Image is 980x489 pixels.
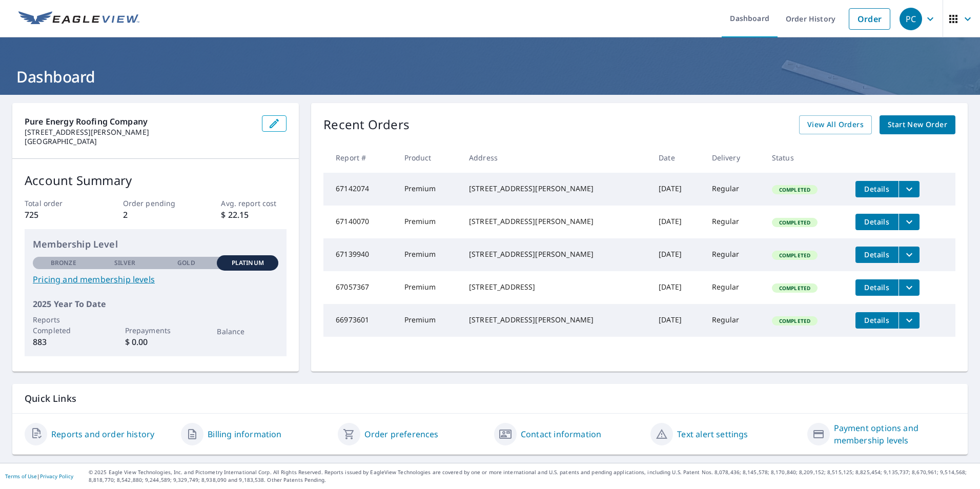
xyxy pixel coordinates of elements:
[221,209,287,221] p: $ 22.15
[704,238,764,271] td: Regular
[855,312,899,329] button: detailsBtn-66973601
[33,298,278,310] p: 2025 Year To Date
[799,115,872,134] a: View All Orders
[25,198,90,209] p: Total order
[25,128,254,137] p: [STREET_ADDRESS][PERSON_NAME]
[773,317,816,324] span: Completed
[807,118,864,131] span: View All Orders
[880,115,955,134] a: Start New Order
[677,428,748,440] a: Text alert settings
[221,198,287,209] p: Avg. report cost
[773,252,816,259] span: Completed
[364,428,439,440] a: Order preferences
[650,142,703,173] th: Date
[469,315,642,325] div: [STREET_ADDRESS][PERSON_NAME]
[888,118,947,131] span: Start New Order
[764,142,847,173] th: Status
[25,115,254,128] p: Pure Energy Roofing Company
[18,11,139,27] img: EV Logo
[855,247,899,263] button: detailsBtn-67139940
[5,473,37,480] a: Terms of Use
[89,468,975,484] p: © 2025 Eagle View Technologies, Inc. and Pictometry International Corp. All Rights Reserved. Repo...
[396,271,461,304] td: Premium
[773,186,816,193] span: Completed
[208,428,281,440] a: Billing information
[469,249,642,259] div: [STREET_ADDRESS][PERSON_NAME]
[849,8,890,30] a: Order
[855,181,899,197] button: detailsBtn-67142074
[51,258,76,268] p: Bronze
[33,314,94,336] p: Reports Completed
[232,258,264,268] p: Platinum
[650,206,703,238] td: [DATE]
[855,279,899,296] button: detailsBtn-67057367
[33,237,278,251] p: Membership Level
[899,214,920,230] button: filesDropdownBtn-67140070
[773,284,816,292] span: Completed
[900,8,922,30] div: PC
[650,173,703,206] td: [DATE]
[323,206,396,238] td: 67140070
[773,219,816,226] span: Completed
[862,184,892,194] span: Details
[323,173,396,206] td: 67142074
[33,336,94,348] p: 883
[396,304,461,337] td: Premium
[469,282,642,292] div: [STREET_ADDRESS]
[217,326,278,337] p: Balance
[899,247,920,263] button: filesDropdownBtn-67139940
[40,473,73,480] a: Privacy Policy
[33,273,278,286] a: Pricing and membership levels
[396,173,461,206] td: Premium
[323,115,410,134] p: Recent Orders
[862,282,892,292] span: Details
[899,312,920,329] button: filesDropdownBtn-66973601
[323,238,396,271] td: 67139940
[862,250,892,259] span: Details
[855,214,899,230] button: detailsBtn-67140070
[123,209,189,221] p: 2
[862,217,892,227] span: Details
[396,142,461,173] th: Product
[650,304,703,337] td: [DATE]
[899,279,920,296] button: filesDropdownBtn-67057367
[25,137,254,146] p: [GEOGRAPHIC_DATA]
[704,304,764,337] td: Regular
[862,315,892,325] span: Details
[704,206,764,238] td: Regular
[25,392,955,405] p: Quick Links
[323,304,396,337] td: 66973601
[125,325,187,336] p: Prepayments
[650,238,703,271] td: [DATE]
[834,422,955,446] a: Payment options and membership levels
[114,258,136,268] p: Silver
[704,271,764,304] td: Regular
[704,142,764,173] th: Delivery
[396,238,461,271] td: Premium
[323,271,396,304] td: 67057367
[461,142,650,173] th: Address
[51,428,154,440] a: Reports and order history
[177,258,195,268] p: Gold
[123,198,189,209] p: Order pending
[396,206,461,238] td: Premium
[323,142,396,173] th: Report #
[521,428,601,440] a: Contact information
[5,473,73,479] p: |
[25,171,287,190] p: Account Summary
[899,181,920,197] button: filesDropdownBtn-67142074
[125,336,187,348] p: $ 0.00
[469,216,642,227] div: [STREET_ADDRESS][PERSON_NAME]
[25,209,90,221] p: 725
[12,66,968,87] h1: Dashboard
[704,173,764,206] td: Regular
[469,184,642,194] div: [STREET_ADDRESS][PERSON_NAME]
[650,271,703,304] td: [DATE]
